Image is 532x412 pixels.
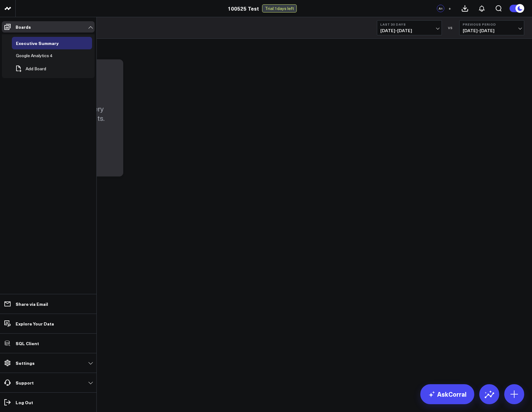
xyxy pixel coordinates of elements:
[262,4,297,12] div: Trial: 1 days left
[12,49,66,62] a: Google Analytics 4Open board menu
[377,20,442,35] button: Last 30 Days[DATE]-[DATE]
[16,24,31,29] p: Boards
[16,380,34,385] p: Support
[14,39,60,47] div: Executive Summary
[448,6,451,11] span: +
[445,26,456,30] div: VS
[380,22,438,26] b: Last 30 Days
[16,341,39,346] p: SQL Client
[16,301,48,306] p: Share via Email
[14,52,54,59] div: Google Analytics 4
[26,66,46,71] span: Add Board
[16,321,54,326] p: Explore Your Data
[16,360,35,365] p: Settings
[459,20,524,35] button: Previous Period[DATE]-[DATE]
[380,28,438,33] span: [DATE] - [DATE]
[2,397,95,408] a: Log Out
[12,62,49,76] button: Add Board
[2,338,95,349] a: SQL Client
[12,37,72,49] a: Executive SummaryOpen board menu
[228,5,259,12] a: 100525 Test
[420,384,474,404] a: AskCorral
[463,22,521,26] b: Previous Period
[16,400,33,405] p: Log Out
[463,28,521,33] span: [DATE] - [DATE]
[446,5,453,12] button: +
[437,5,444,12] div: A1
